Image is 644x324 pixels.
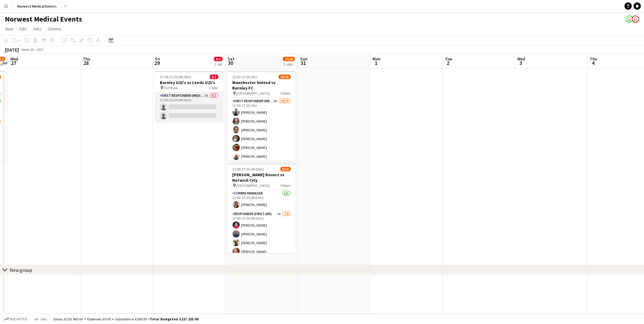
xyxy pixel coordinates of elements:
[590,56,598,62] span: Thu
[372,59,381,66] span: 1
[228,190,296,211] app-card-role: Comms Manager1/113:00-17:30 (4h30m)[PERSON_NAME]
[38,47,44,52] div: BST
[283,57,295,61] span: 27/36
[236,183,270,188] span: [GEOGRAPHIC_DATA]
[164,86,178,90] span: Turf Moor
[228,163,296,253] app-job-card: 13:00-17:30 (4h30m)9/10[PERSON_NAME] Rovers vs Norwich City [GEOGRAPHIC_DATA]3 RolesComms Manager...
[279,75,291,79] span: 18/26
[280,183,291,188] span: 3 Roles
[228,71,296,161] app-job-card: 12:30-17:30 (5h)18/26Manchester United vs Burnley FC [GEOGRAPHIC_DATA]3 RolesFirst Responder (Med...
[228,211,296,293] app-card-role: Responder (First Aid)1A7/813:00-17:30 (4h30m)[PERSON_NAME][PERSON_NAME][PERSON_NAME][PERSON_NAME]
[5,26,13,32] span: View
[373,56,381,62] span: Mon
[10,56,18,62] span: Wed
[300,56,307,62] span: Sun
[30,25,44,33] a: Jobs
[228,98,296,277] app-card-role: First Responder (Medical)2A14/1912:30-17:30 (5h)[PERSON_NAME][PERSON_NAME][PERSON_NAME][PERSON_NA...
[12,0,62,12] button: Norwest Medical Events
[53,317,198,321] div: Salary £116 965.00 + Expenses £0.00 + Subsistence £260.00 =
[280,167,291,171] span: 9/10
[589,59,598,66] span: 4
[19,26,26,32] span: Edit
[626,15,633,23] app-user-avatar: Rory Murphy
[210,75,218,79] span: 0/2
[445,56,452,62] span: Tue
[10,317,27,321] span: Budgeted
[155,71,223,122] app-job-card: 17:00-21:30 (4h30m)0/2Burnley U21's vs Leeds U21's Turf Moor1 RoleFirst Responder (Medical)5A0/21...
[82,59,90,66] span: 28
[233,167,264,171] span: 13:00-17:30 (4h30m)
[227,59,234,66] span: 30
[518,56,525,62] span: Wed
[233,75,257,79] span: 12:30-17:30 (5h)
[228,80,296,91] h3: Manchester United vs Burnley FC
[228,172,296,183] h3: [PERSON_NAME] Rovers vs Norwich City
[160,75,192,79] span: 17:00-21:30 (4h30m)
[3,316,28,322] button: Budgeted
[155,56,160,62] span: Fri
[150,317,198,321] span: Total Budgeted £117 225.00
[17,25,29,33] a: Edit
[32,26,42,32] span: Jobs
[280,91,291,96] span: 3 Roles
[20,47,35,52] span: Week 35
[45,25,64,33] a: Comms
[33,317,48,321] span: All jobs
[5,15,82,24] h1: Norwest Medical Events
[10,267,32,273] div: New group
[214,57,223,61] span: 0/2
[517,59,525,66] span: 3
[299,59,307,66] span: 31
[48,26,61,32] span: Comms
[210,86,218,90] span: 1 Role
[83,56,90,62] span: Thu
[236,91,270,96] span: [GEOGRAPHIC_DATA]
[2,25,16,33] a: View
[9,59,18,66] span: 27
[154,59,160,66] span: 29
[5,47,19,53] div: [DATE]
[228,56,234,62] span: Sat
[214,62,222,66] div: 1 Job
[155,80,223,85] h3: Burnley U21's vs Leeds U21's
[155,92,223,122] app-card-role: First Responder (Medical)5A0/217:00-21:30 (4h30m)
[283,62,295,66] div: 2 Jobs
[444,59,452,66] span: 2
[632,15,639,23] app-user-avatar: Rory Murphy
